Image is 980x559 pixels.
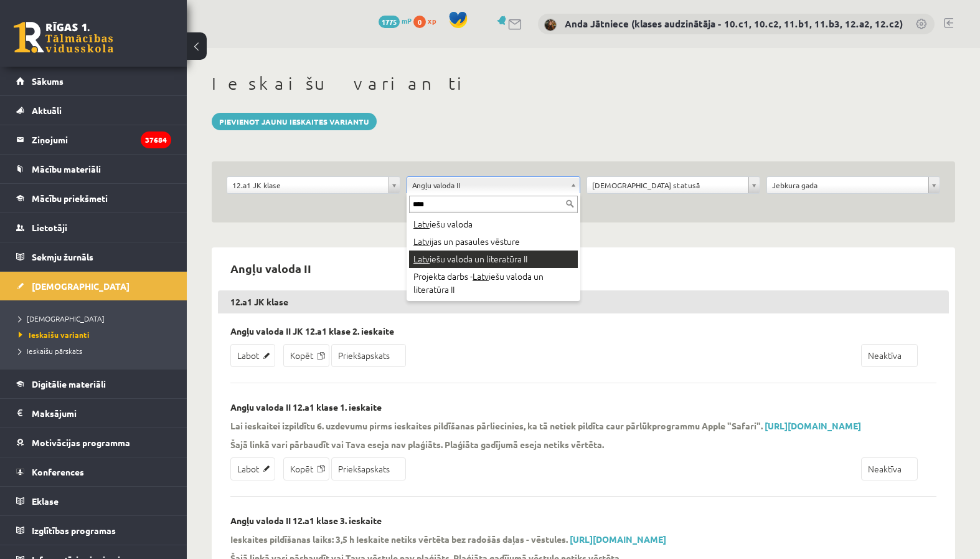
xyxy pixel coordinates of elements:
[409,216,578,233] div: iešu valoda
[409,268,578,299] div: Projekta darbs - iešu valoda un literatūra II
[409,233,578,251] div: ijas un pasaules vēsture
[413,252,430,265] span: Latv
[413,217,430,230] span: Latv
[473,270,489,282] span: Latv
[413,235,430,247] span: Latv
[409,251,578,268] div: iešu valoda un literatūra II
